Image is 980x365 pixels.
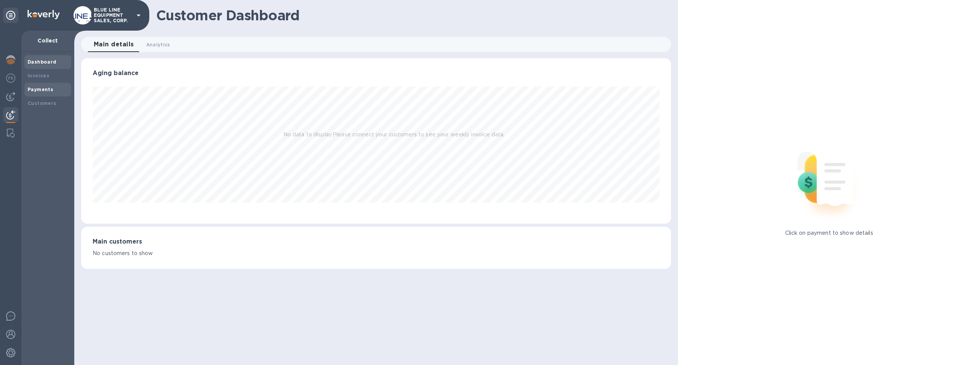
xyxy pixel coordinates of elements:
[94,39,134,50] span: Main details
[146,41,170,49] span: Analytics
[93,70,660,77] h3: Aging balance
[93,249,660,257] p: No customers to show
[28,37,68,44] p: Collect
[94,7,132,23] p: BLUE LINE EQUIPMENT SALES, CORP.
[785,229,873,237] p: Click on payment to show details
[3,8,18,23] div: Unpin categories
[28,10,60,19] img: Logo
[28,87,53,92] b: Payments
[28,100,57,106] b: Customers
[28,59,57,65] b: Dashboard
[156,7,666,23] h1: Customer Dashboard
[28,73,49,79] b: Invoices
[93,238,660,246] h3: Main customers
[6,74,15,83] img: Foreign exchange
